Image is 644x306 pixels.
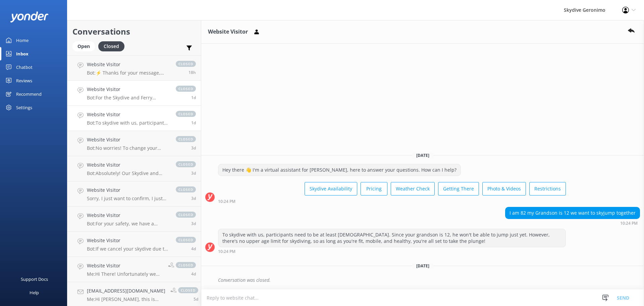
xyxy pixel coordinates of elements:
strong: 10:24 PM [218,200,235,204]
span: closed [176,262,196,268]
p: Bot: To skydive with us, participants need to be at least [DEMOGRAPHIC_DATA]. Since your grandson... [87,120,169,126]
h4: Website Visitor [87,136,169,143]
button: Pricing [361,182,387,195]
div: Inbox [16,47,29,60]
span: closed [176,86,196,92]
div: Oct 01 2025 10:24pm (UTC +08:00) Australia/Perth [218,199,566,204]
h4: Website Visitor [87,86,169,93]
button: Weather Check [391,182,435,195]
span: closed [178,287,198,293]
div: Support Docs [21,272,48,286]
span: closed [176,237,196,243]
div: 2025-10-02T01:30:57.335 [205,274,640,286]
a: Website VisitorBot:⚡ Thanks for your message, we'll get back to you as soon as we can. You're als... [67,55,201,81]
a: Website VisitorBot:No worries! To change your booking, just give us a call at [PHONE_NUMBER] or e... [67,131,201,156]
a: Closed [98,42,128,50]
h4: [EMAIL_ADDRESS][DOMAIN_NAME] [87,287,165,295]
strong: 10:24 PM [218,250,235,254]
div: Closed [98,41,124,51]
span: Oct 02 2025 07:58pm (UTC +08:00) Australia/Perth [189,70,196,75]
p: Bot: Absolutely! Our Skydive and Ferry Packages include a same-day return ferry ticket in the pri... [87,170,169,176]
div: Home [16,34,29,47]
img: yonder-white-logo.png [10,11,49,23]
div: To skydive with us, participants need to be at least [DEMOGRAPHIC_DATA]. Since your grandson is 1... [218,229,566,247]
span: Sep 29 2025 05:40pm (UTC +08:00) Australia/Perth [191,195,196,201]
p: Bot: For your safety, we have a weight limit of 95kgs for all tandem skydiving passengers. In som... [87,221,169,227]
p: Bot: ⚡ Thanks for your message, we'll get back to you as soon as we can. You're also welcome to k... [87,70,169,76]
h4: Website Visitor [87,161,169,169]
span: closed [176,111,196,117]
button: Restrictions [529,182,566,195]
span: Oct 01 2025 10:24pm (UTC +08:00) Australia/Perth [191,120,196,126]
span: closed [176,161,196,167]
div: Chatbot [16,60,33,74]
a: Website VisitorSorry, I just want to confirm, I just made a booking for [DATE] and received an em... [67,181,201,207]
span: Oct 02 2025 06:36am (UTC +08:00) Australia/Perth [191,95,196,100]
a: Website VisitorBot:To skydive with us, participants need to be at least [DEMOGRAPHIC_DATA]. Since... [67,106,201,131]
a: Website VisitorBot:If we cancel your skydive due to weather and can't reschedule, you'll receive ... [67,232,201,257]
p: Bot: For the Skydive and Ferry Packages, we partner with Sealink Rottnest for departures from [GE... [87,95,169,101]
span: closed [176,136,196,142]
div: Settings [16,101,32,114]
h4: Website Visitor [87,61,169,68]
button: Photo & Videos [482,182,526,195]
span: Sep 30 2025 02:29pm (UTC +08:00) Australia/Perth [191,145,196,151]
div: I am 82 my Grandson is 12 we want to skyjump together [505,207,640,219]
a: Website VisitorBot:Absolutely! Our Skydive and Ferry Packages include a same-day return ferry tic... [67,156,201,181]
p: Me: Hi [PERSON_NAME], this is [PERSON_NAME] from the Skydive Geronimo office. How can help? [87,296,165,302]
span: closed [176,61,196,67]
a: Website VisitorMe:Hi There! Unfortunately we don't have any active promo's going at the moment.cl... [67,257,201,282]
p: Me: Hi There! Unfortunately we don't have any active promo's going at the moment. [87,271,163,277]
div: Oct 01 2025 10:24pm (UTC +08:00) Australia/Perth [218,249,566,254]
p: Sorry, I just want to confirm, I just made a booking for [DATE] and received an email ‘pending or... [87,195,169,202]
a: Open [72,42,98,50]
a: Website VisitorBot:For the Skydive and Ferry Packages, we partner with Sealink Rottnest for depar... [67,81,201,106]
h2: Conversations [72,25,196,38]
span: Sep 29 2025 03:06pm (UTC +08:00) Australia/Perth [191,221,196,226]
div: Open [72,41,95,51]
span: Sep 28 2025 03:05pm (UTC +08:00) Australia/Perth [191,271,196,277]
h4: Website Visitor [87,111,169,118]
div: Oct 01 2025 10:24pm (UTC +08:00) Australia/Perth [505,221,640,225]
span: Sep 28 2025 05:09pm (UTC +08:00) Australia/Perth [191,246,196,252]
strong: 10:24 PM [620,221,638,225]
span: [DATE] [412,263,433,269]
span: [DATE] [412,152,433,158]
h4: Website Visitor [87,186,169,194]
p: Bot: If we cancel your skydive due to weather and can't reschedule, you'll receive a full refund.... [87,246,169,252]
span: Sep 28 2025 12:07pm (UTC +08:00) Australia/Perth [194,296,198,302]
p: Bot: No worries! To change your booking, just give us a call at [PHONE_NUMBER] or email [EMAIL_AD... [87,145,169,151]
h4: Website Visitor [87,237,169,244]
span: Sep 29 2025 08:51pm (UTC +08:00) Australia/Perth [191,170,196,176]
div: Recommend [16,87,42,101]
h4: Website Visitor [87,212,169,219]
h4: Website Visitor [87,262,163,269]
div: Help [30,286,39,299]
a: Website VisitorBot:For your safety, we have a weight limit of 95kgs for all tandem skydiving pass... [67,207,201,232]
button: Skydive Availability [305,182,357,195]
h3: Website Visitor [208,28,248,36]
div: Conversation was closed. [218,274,640,286]
button: Getting There [438,182,479,195]
div: Hey there 👋 I'm a virtual assistant for [PERSON_NAME], here to answer your questions. How can I h... [218,164,461,176]
div: Reviews [16,74,32,87]
span: closed [176,212,196,218]
span: closed [176,186,196,192]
